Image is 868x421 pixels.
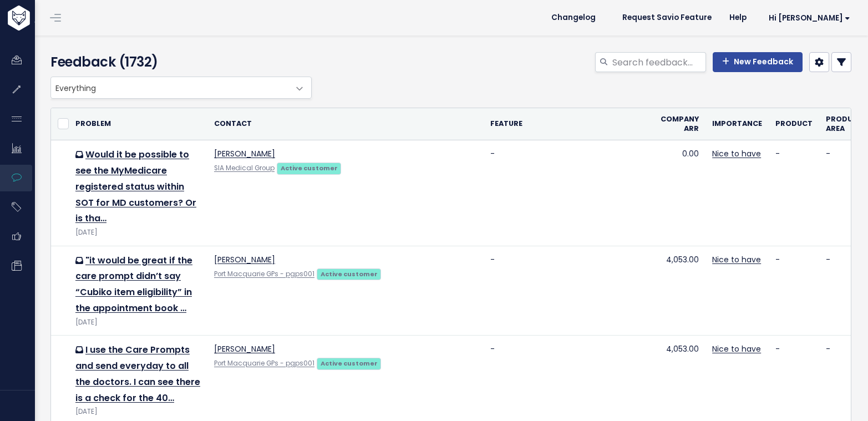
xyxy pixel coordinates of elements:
[720,9,755,26] a: Help
[769,246,819,336] td: -
[769,14,850,22] span: Hi [PERSON_NAME]
[654,246,705,336] td: 4,053.00
[321,359,378,368] strong: Active customer
[214,148,275,159] a: [PERSON_NAME]
[484,246,654,336] td: -
[75,343,200,404] a: I use the Care Prompts and send everyday to all the doctors. I can see there is a check for the 40…
[69,108,207,140] th: Problem
[214,164,275,173] a: SIA Medical Group
[75,254,192,315] a: "it would be great if the care prompt didn’t say “Cubiko item eligibility” in the appointment book …
[5,6,91,31] img: logo-white.9d6f32f41409.svg
[713,52,803,72] a: New Feedback
[317,357,381,368] a: Active customer
[75,227,201,239] div: [DATE]
[214,343,275,354] a: [PERSON_NAME]
[654,140,705,246] td: 0.00
[75,317,201,328] div: [DATE]
[50,77,312,99] span: Everything
[281,164,338,173] strong: Active customer
[654,108,705,140] th: Company ARR
[207,108,484,140] th: Contact
[214,270,314,278] a: Port Macquarie GPs - pgps001
[551,14,596,22] span: Changelog
[51,77,289,98] span: Everything
[50,52,307,72] h4: Feedback (1732)
[769,140,819,246] td: -
[712,148,761,159] a: Nice to have
[277,162,341,173] a: Active customer
[484,140,654,246] td: -
[75,148,196,225] a: Would it be possible to see the MyMedicare registered status within SOT for MD customers? Or is tha…
[611,52,706,72] input: Search feedback...
[769,108,819,140] th: Product
[214,359,314,368] a: Port Macquarie GPs - pgps001
[712,254,761,265] a: Nice to have
[321,270,378,278] strong: Active customer
[75,406,201,418] div: [DATE]
[317,268,381,279] a: Active customer
[214,254,275,265] a: [PERSON_NAME]
[484,108,654,140] th: Feature
[705,108,769,140] th: Importance
[712,343,761,354] a: Nice to have
[613,9,720,26] a: Request Savio Feature
[755,9,859,27] a: Hi [PERSON_NAME]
